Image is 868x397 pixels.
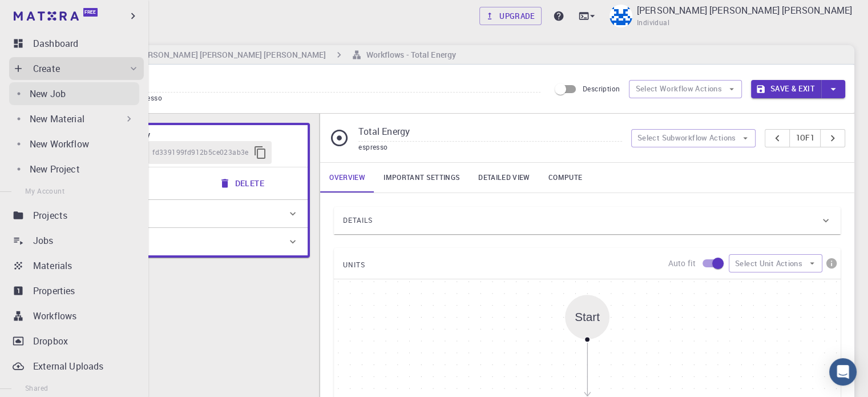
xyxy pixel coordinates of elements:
[33,259,72,272] p: Materials
[33,284,75,298] p: Properties
[343,256,365,274] span: UNITS
[9,32,144,55] a: Dashboard
[343,211,373,230] span: Details
[30,112,84,126] p: New Material
[320,163,374,193] a: Overview
[33,62,60,75] p: Create
[131,49,326,61] h6: [PERSON_NAME] [PERSON_NAME] [PERSON_NAME]
[25,383,48,392] span: Shared
[9,204,144,227] a: Projects
[362,49,456,61] h6: Workflows - Total Energy
[358,142,387,151] span: espresso
[23,8,64,18] span: Support
[33,37,78,50] p: Dashboard
[789,129,821,147] button: 1of1
[33,359,103,373] p: External Uploads
[33,309,76,323] p: Workflows
[105,129,298,141] h6: Total Energy
[212,172,273,195] button: Delete
[539,163,591,193] a: Compute
[829,358,857,386] div: Open Intercom Messenger
[152,147,249,158] span: fd339199fd912b5ce023ab3e
[25,186,64,195] span: My Account
[479,7,542,25] a: Upgrade
[9,254,144,277] a: Materials
[609,5,632,27] img: Syed Imran Abbas Shah
[334,207,841,234] div: Details
[9,330,144,352] a: Dropbox
[64,228,308,255] div: Units
[9,304,144,327] a: Workflows
[9,82,139,105] a: New Job
[64,200,308,227] div: Overview
[9,229,144,252] a: Jobs
[30,87,66,101] p: New Job
[374,163,469,193] a: Important settings
[637,3,852,17] p: [PERSON_NAME] [PERSON_NAME] [PERSON_NAME]
[9,107,139,130] div: New Material
[583,84,620,93] span: Description
[30,137,89,151] p: New Workflow
[33,334,68,348] p: Dropbox
[14,11,79,21] img: logo
[33,208,67,222] p: Projects
[729,254,822,272] button: Select Unit Actions
[822,254,841,272] button: info
[565,295,609,339] div: Start
[9,279,144,302] a: Properties
[9,355,144,378] a: External Uploads
[469,163,539,193] a: Detailed view
[668,258,696,269] p: Auto fit
[631,129,756,147] button: Select Subworkflow Actions
[575,311,600,324] div: Start
[57,49,458,61] nav: breadcrumb
[637,17,669,29] span: Individual
[629,80,742,98] button: Select Workflow Actions
[9,57,144,80] div: Create
[9,133,139,155] a: New Workflow
[33,234,54,247] p: Jobs
[751,80,821,98] button: Save & Exit
[765,129,845,147] div: pager
[133,93,167,102] span: espresso
[9,158,139,181] a: New Project
[30,162,80,176] p: New Project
